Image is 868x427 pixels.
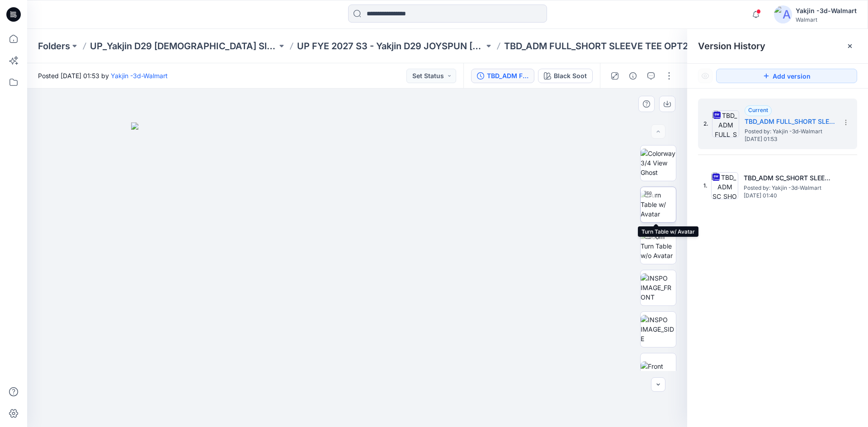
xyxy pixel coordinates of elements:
[745,127,835,136] span: Posted by: Yakjin -3d-Walmart
[846,42,854,50] button: Close
[712,110,739,137] img: TBD_ADM FULL_SHORT SLEEVE TEE OPT2
[641,149,676,177] img: Colorway 3/4 View Ghost
[641,273,676,302] img: INSPO IMAGE_FRONT
[538,69,593,83] button: Black Soot
[796,16,857,23] div: Walmart
[744,192,834,199] span: [DATE] 01:40
[641,232,676,260] img: Zoom Turn Table w/o Avatar
[744,173,834,183] h5: TBD_ADM SC_SHORT SLEEVE TEE OPT1
[745,136,835,142] span: [DATE] 01:53
[641,315,676,343] img: INSPO IMAGE_SIDE
[641,361,676,380] img: Front Ghost
[90,40,277,52] a: UP_Yakjin D29 [DEMOGRAPHIC_DATA] Sleep
[471,69,534,83] button: TBD_ADM FULL_SHORT SLEEVE TEE OPT2
[38,40,70,52] a: Folders
[745,116,835,127] h5: TBD_ADM FULL_SHORT SLEEVE TEE OPT2
[748,107,768,113] span: Current
[796,5,857,16] div: Yakjin -3d-Walmart
[504,40,688,52] p: TBD_ADM FULL_SHORT SLEEVE TEE OPT2
[626,69,640,83] button: Details
[38,71,168,80] span: Posted [DATE] 01:53 by
[716,69,857,83] button: Add version
[703,120,708,128] span: 2.
[641,190,676,219] img: Turn Table w/ Avatar
[297,40,484,52] a: UP FYE 2027 S3 - Yakjin D29 JOYSPUN [DEMOGRAPHIC_DATA] Sleepwear
[744,183,834,192] span: Posted by: Yakjin -3d-Walmart
[487,71,528,81] div: TBD_ADM FULL_SHORT SLEEVE TEE OPT2
[711,172,738,199] img: TBD_ADM SC_SHORT SLEEVE TEE OPT1
[774,5,792,23] img: avatar
[698,41,765,52] span: Version History
[703,182,708,190] span: 1.
[698,69,712,83] button: Show Hidden Versions
[111,72,168,80] a: Yakjin -3d-Walmart
[554,71,587,81] div: Black Soot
